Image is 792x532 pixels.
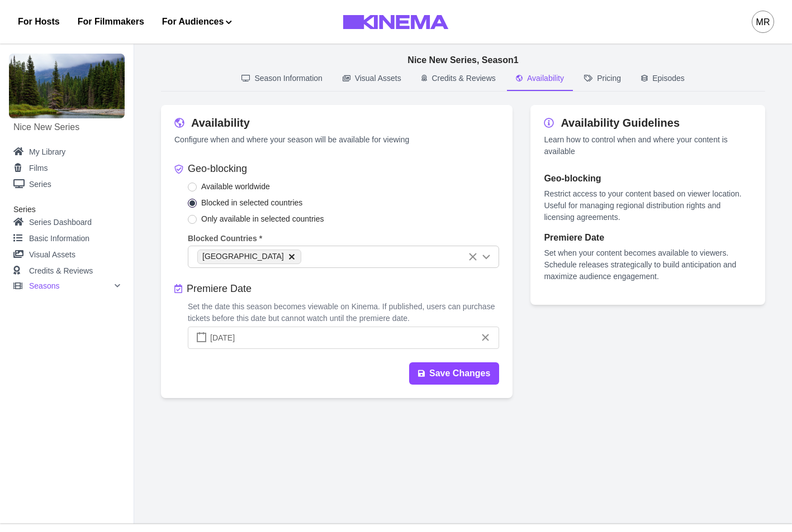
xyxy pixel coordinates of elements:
[201,181,270,193] span: Available worldwide
[254,73,322,84] p: Season Information
[756,16,770,29] div: MR
[9,54,125,118] img: Nice New Series
[201,213,324,225] span: Only available in selected countries
[13,214,120,231] a: Series Dashboard
[544,232,752,243] h2: Premiere Date
[355,73,401,84] p: Visual Assets
[174,134,409,146] p: Configure when and where your season will be available for viewing
[597,73,621,84] p: Pricing
[561,116,680,130] h2: Availability Guidelines
[13,231,120,247] a: Basic Information
[652,73,685,84] p: Episodes
[407,54,518,67] p: Nice New Series , Season 1
[201,197,302,209] span: Blocked in selected countries
[18,15,60,28] a: For Hosts
[527,73,564,84] p: Availability
[13,247,120,263] a: Visual Assets
[285,250,298,263] button: delete
[13,145,120,159] a: My Library
[191,116,250,130] h2: Availability
[188,301,499,324] p: Set the date this season becomes viewable on Kinema. If published, users can purchase tickets bef...
[188,161,247,176] p: Geo-blocking
[202,251,284,262] div: [GEOGRAPHIC_DATA]
[13,161,120,175] a: Films
[13,205,120,214] h2: Series
[544,134,752,157] p: Learn how to control when and where your content is available
[409,362,500,385] button: Save Changes
[13,121,120,134] a: Nice New Series
[466,250,480,263] button: Clear Selected
[13,263,120,279] a: Credits & Reviews
[29,282,59,290] p: Seasons
[13,178,120,191] a: Series
[544,173,752,184] h2: Geo-blocking
[544,188,752,223] p: Restrict access to your content based on viewer location. Useful for managing regional distributi...
[187,281,252,296] p: Premiere Date
[188,234,492,243] label: Blocked Countries
[431,73,495,84] p: Credits & Reviews
[78,15,144,28] a: For Filmmakers
[162,15,232,28] button: For Audiences
[544,247,752,282] p: Set when your content becomes available to viewers. Schedule releases strategically to build anti...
